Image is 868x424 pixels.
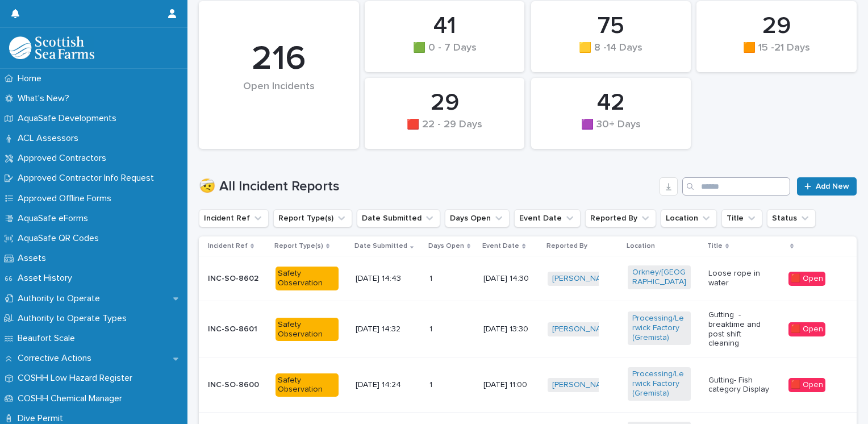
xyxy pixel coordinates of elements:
tr: INC-SO-8601Safety Observation[DATE] 14:3211 [DATE] 13:30[PERSON_NAME] Processing/Lerwick Factory ... [199,301,857,358]
div: 29 [716,12,837,40]
a: [PERSON_NAME] [552,325,614,334]
p: Asset History [13,273,81,284]
p: Authority to Operate Types [13,313,136,324]
p: AquaSafe QR Codes [13,233,108,244]
img: bPIBxiqnSb2ggTQWdOVV [9,36,94,59]
a: [PERSON_NAME] [552,380,614,390]
div: Safety Observation [276,318,339,342]
div: Safety Observation [276,267,339,290]
p: Authority to Operate [13,293,109,304]
p: AquaSafe Developments [13,113,126,124]
p: Report Type(s) [274,240,323,252]
tr: INC-SO-8602Safety Observation[DATE] 14:4311 [DATE] 14:30[PERSON_NAME] Orkney/[GEOGRAPHIC_DATA] Lo... [199,256,857,301]
p: [DATE] 14:30 [483,274,538,284]
div: 🟥 Open [788,322,825,336]
button: Date Submitted [357,209,440,227]
p: Corrective Actions [13,353,101,364]
p: Event Date [482,240,519,252]
p: Title [707,240,723,252]
button: Report Type(s) [273,209,352,227]
p: Gutting- Fish category Display [708,376,771,395]
button: Reported By [585,209,656,227]
p: AquaSafe eForms [13,213,97,224]
p: COSHH Chemical Manager [13,393,131,404]
p: Incident Ref [208,240,248,252]
p: INC-SO-8601 [208,325,266,334]
div: 🟪 30+ Days [550,119,672,143]
div: 42 [550,89,672,117]
h1: 🤕 All Incident Reports [199,178,655,195]
div: 216 [218,39,340,80]
p: INC-SO-8602 [208,274,266,284]
div: Safety Observation [276,373,339,397]
span: Add New [816,182,849,190]
div: 29 [384,89,506,117]
button: Title [721,209,762,227]
p: Beaufort Scale [13,333,84,344]
p: ACL Assessors [13,133,87,144]
a: Orkney/[GEOGRAPHIC_DATA] [632,268,686,287]
button: Event Date [514,209,581,227]
tr: INC-SO-8600Safety Observation[DATE] 14:2411 [DATE] 11:00[PERSON_NAME] Processing/Lerwick Factory ... [199,358,857,412]
div: 🟧 15 -21 Days [716,42,837,66]
a: Processing/Lerwick Factory (Gremista) [632,314,686,342]
p: [DATE] 14:43 [356,274,419,284]
button: Location [661,209,717,227]
p: Days Open [428,240,464,252]
button: Status [767,209,816,227]
p: [DATE] 11:00 [483,380,538,390]
div: 🟥 Open [788,272,825,286]
p: Loose rope in water [708,269,771,288]
p: Approved Offline Forms [13,193,120,204]
div: 41 [384,12,506,40]
p: COSHH Low Hazard Register [13,373,141,384]
p: Assets [13,253,55,264]
p: 1 [429,378,435,390]
p: Location [627,240,655,252]
div: 🟨 8 -14 Days [550,42,672,66]
div: 🟥 22 - 29 Days [384,119,506,143]
a: Processing/Lerwick Factory (Gremista) [632,369,686,398]
p: Approved Contractor Info Request [13,173,163,184]
p: INC-SO-8600 [208,380,266,390]
div: Open Incidents [218,81,340,117]
a: [PERSON_NAME] [552,274,614,284]
div: 🟥 Open [788,378,825,392]
input: Search [682,177,790,196]
p: [DATE] 14:24 [356,380,419,390]
button: Incident Ref [199,209,269,227]
p: Gutting - breaktime and post shift cleaning [708,310,771,348]
p: Date Submitted [354,240,407,252]
div: 🟩 0 - 7 Days [384,42,506,66]
p: What's New? [13,93,78,104]
p: Dive Permit [13,413,72,424]
p: Home [13,73,51,84]
p: [DATE] 13:30 [483,325,538,334]
a: Add New [797,177,857,196]
div: 75 [550,12,672,40]
p: 1 [429,272,435,284]
p: Reported By [546,240,587,252]
p: Approved Contractors [13,153,115,164]
p: 1 [429,322,435,334]
p: [DATE] 14:32 [356,325,419,334]
button: Days Open [445,209,510,227]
